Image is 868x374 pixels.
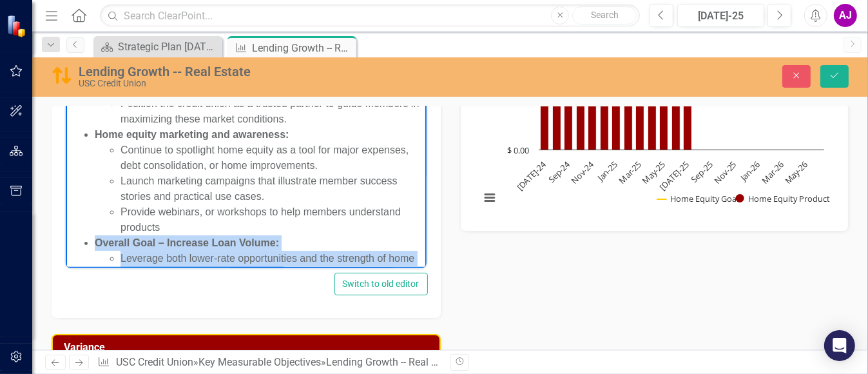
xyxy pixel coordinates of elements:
[79,64,494,79] div: Lending Growth -- Real Estate
[591,10,619,20] span: Search
[657,159,691,193] text: [DATE]-25
[657,195,722,204] button: Show Home Equity Goal
[64,342,433,353] h3: Variance
[29,194,213,205] strong: Overall Goal – Increase Loan Volume:
[594,159,620,184] text: Jan-25
[55,130,358,161] li: Launch marketing campaigns that illustrate member success stories and practical use cases.
[507,144,529,156] text: $ 0.00
[334,273,428,295] button: Switch to old editor
[711,159,738,186] text: Nov-25
[52,65,72,86] img: Caution
[748,193,842,204] text: Home Equity Production
[252,40,353,56] div: Lending Growth -- Real Estate
[540,70,548,150] path: Jul-24, 67,465,928. Home Equity Production.
[6,15,29,37] img: ClearPoint Strategy
[79,79,494,88] div: USC Credit Union
[481,189,499,207] button: View chart menu, Chart
[824,330,855,361] div: Open Intercom Messenger
[688,159,715,185] text: Sep-25
[100,5,640,27] input: Search ClearPoint...
[737,159,762,184] text: Jan-26
[55,53,358,84] li: Position the credit union as a trusted partner to guide members in maximizing these market condit...
[29,86,223,97] strong: Home equity marketing and awareness:
[576,65,584,150] path: Oct-24, 71,231,996. Home Equity Production.
[736,194,819,204] button: Show Home Equity Production
[55,208,358,239] li: Leverage both lower-rate opportunities and the strength of home equity lending to drive applicati...
[588,64,596,150] path: Nov-24, 72,714,347. Home Equity Production.
[55,22,358,53] li: Targeted messaging (email, website, social media, branch signage) to highlight timely opportunities.
[677,4,764,27] button: [DATE]-25
[97,39,219,55] a: Strategic Plan [DATE] - [DATE]
[326,356,459,368] div: Lending Growth -- Real Estate
[568,159,596,186] text: Nov-24
[474,25,831,218] svg: Interactive chart
[118,39,219,55] div: Strategic Plan [DATE] - [DATE]
[616,159,643,186] text: Mar-25
[600,63,608,150] path: Dec-24, 73,202,727. Home Equity Production.
[514,159,549,193] text: [DATE]-24
[670,193,738,204] text: Home Equity Goal
[564,67,572,150] path: Sep-24, 69,793,415. Home Equity Production.
[758,159,786,186] text: Mar-26
[198,356,321,368] a: Key Measurable Objectives
[782,159,810,186] text: May-26
[552,68,561,150] path: Aug-24, 69,053,029. Home Equity Production.
[66,43,427,268] iframe: Rich Text Area
[834,4,857,27] button: AJ
[546,159,573,186] text: Sep-24
[97,355,440,370] div: » »
[474,25,836,218] div: Chart. Highcharts interactive chart.
[682,8,760,24] div: [DATE]-25
[572,6,637,25] button: Search
[55,99,358,130] li: Continue to spotlight home equity as a tool for major expenses, debt consolidation, or home impro...
[639,159,667,186] text: May-25
[55,161,358,192] li: Provide webinars, or workshops to help members understand products
[116,356,193,368] a: USC Credit Union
